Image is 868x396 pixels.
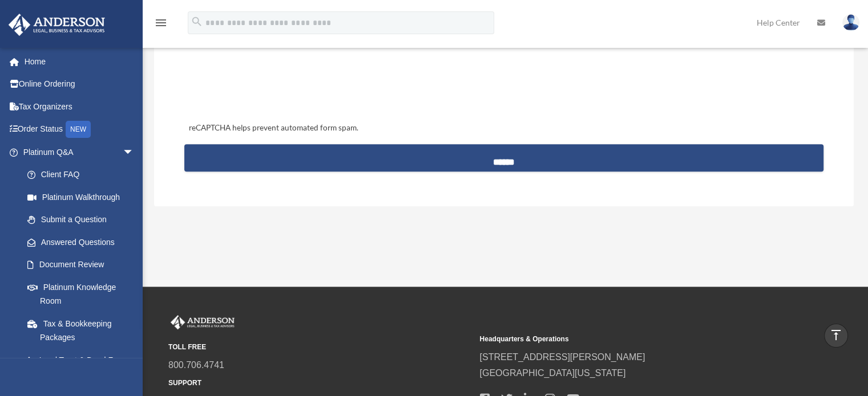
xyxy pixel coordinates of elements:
[479,352,645,362] a: [STREET_ADDRESS][PERSON_NAME]
[168,377,471,389] small: SUPPORT
[168,315,237,330] img: Anderson Advisors Platinum Portal
[16,164,151,186] a: Client FAQ
[16,349,151,371] a: Land Trust & Deed Forum
[8,141,151,164] a: Platinum Q&Aarrow_drop_down
[16,186,151,209] a: Platinum Walkthrough
[16,276,151,312] a: Platinum Knowledge Room
[16,209,146,231] a: Submit a Question
[842,14,859,31] img: User Pic
[16,231,151,254] a: Answered Questions
[8,118,151,141] a: Order StatusNEW
[123,141,146,164] span: arrow_drop_down
[154,16,168,30] i: menu
[479,368,625,378] a: [GEOGRAPHIC_DATA][US_STATE]
[479,333,782,345] small: Headquarters & Operations
[8,50,151,73] a: Home
[191,15,203,28] i: search
[16,254,151,276] a: Document Review
[824,324,848,348] a: vertical_align_top
[185,54,359,99] iframe: reCAPTCHA
[5,14,108,36] img: Anderson Advisors Platinum Portal
[829,328,843,342] i: vertical_align_top
[168,360,224,370] a: 800.706.4741
[154,20,168,30] a: menu
[8,73,151,96] a: Online Ordering
[16,312,151,349] a: Tax & Bookkeeping Packages
[184,121,823,135] div: reCAPTCHA helps prevent automated form spam.
[168,341,471,353] small: TOLL FREE
[8,95,151,118] a: Tax Organizers
[66,121,91,138] div: NEW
